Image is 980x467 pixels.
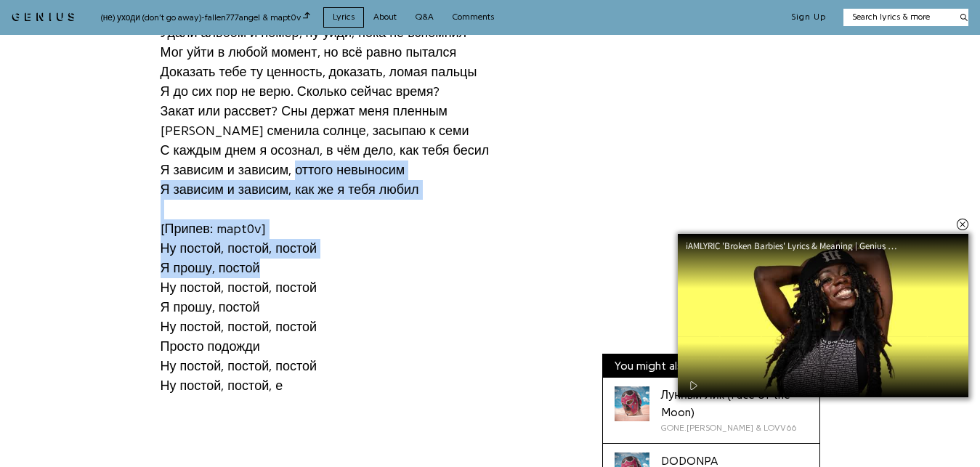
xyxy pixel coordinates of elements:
div: iAMLYRIC 'Broken Barbies' Lyrics & Meaning | Genius Verified [686,241,911,251]
a: Comments [443,7,503,27]
div: (не) уходи (don’t go away) - ​fallen777angel & mapt0v [101,10,310,24]
a: Lyrics [323,7,364,27]
div: Лунный Лик (Face of the Moon) [661,386,808,421]
a: Q&A [406,7,443,27]
a: About [364,7,406,27]
div: GONE.[PERSON_NAME] & LOVV66 [661,421,808,434]
input: Search lyrics & more [843,11,952,23]
div: You might also like [603,354,819,378]
div: Cover art for Лунный Лик (Face of the Moon) by GONE.Fludd & LOVV66 [615,386,649,421]
a: Cover art for Лунный Лик (Face of the Moon) by GONE.Fludd & LOVV66Лунный Лик (Face of the Moon)GO... [603,378,819,444]
button: Sign Up [791,12,826,23]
